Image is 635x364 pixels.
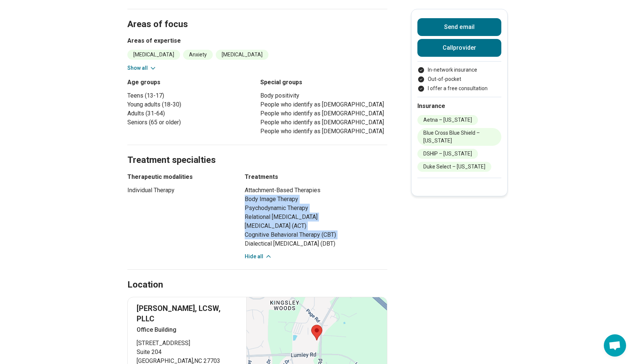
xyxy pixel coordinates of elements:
[245,253,272,260] button: Hide all
[604,334,626,357] div: Open chat
[417,39,501,57] button: Callprovider
[417,162,491,172] li: Duke Select – [US_STATE]
[127,173,231,181] h3: Therapeutic modalities
[245,204,387,213] li: Psychodynamic Therapy
[417,66,501,74] li: In-network insurance
[127,50,180,60] li: [MEDICAL_DATA]
[127,0,387,31] h2: Areas of focus
[127,36,387,45] h3: Areas of expertise
[245,230,387,239] li: Cognitive Behavioral Therapy (CBT)
[417,102,501,111] h2: Insurance
[260,100,387,109] li: People who identify as [DEMOGRAPHIC_DATA]
[127,109,254,118] li: Adults (31-64)
[245,173,387,181] h3: Treatments
[127,78,254,87] h3: Age groups
[127,186,231,195] li: Individual Therapy
[127,100,254,109] li: Young adults (18-30)
[137,303,237,324] p: [PERSON_NAME], LCSW, PLLC
[417,128,501,146] li: Blue Cross Blue Shield – [US_STATE]
[417,18,501,36] button: Send email
[245,195,387,204] li: Body Image Therapy
[417,115,478,125] li: Aetna – [US_STATE]
[127,118,254,127] li: Seniors (65 or older)
[260,78,387,87] h3: Special groups
[245,239,387,248] li: Dialectical [MEDICAL_DATA] (DBT)
[127,136,387,167] h2: Treatment specialties
[245,213,387,222] li: Relational [MEDICAL_DATA]
[183,50,213,60] li: Anxiety
[216,50,268,60] li: [MEDICAL_DATA]
[127,279,163,291] h2: Location
[417,66,501,92] ul: Payment options
[127,91,254,100] li: Teens (13-17)
[245,222,387,230] li: [MEDICAL_DATA] (ACT)
[137,339,237,348] span: [STREET_ADDRESS]
[137,325,237,334] p: Office Building
[260,109,387,118] li: People who identify as [DEMOGRAPHIC_DATA]
[127,64,157,72] button: Show all
[137,348,237,357] span: Suite 204
[245,186,387,195] li: Attachment-Based Therapies
[260,91,387,100] li: Body positivity
[417,85,501,92] li: I offer a free consultation
[417,149,478,159] li: DSHIP – [US_STATE]
[417,75,501,83] li: Out-of-pocket
[260,127,387,136] li: People who identify as [DEMOGRAPHIC_DATA]
[260,118,387,127] li: People who identify as [DEMOGRAPHIC_DATA]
